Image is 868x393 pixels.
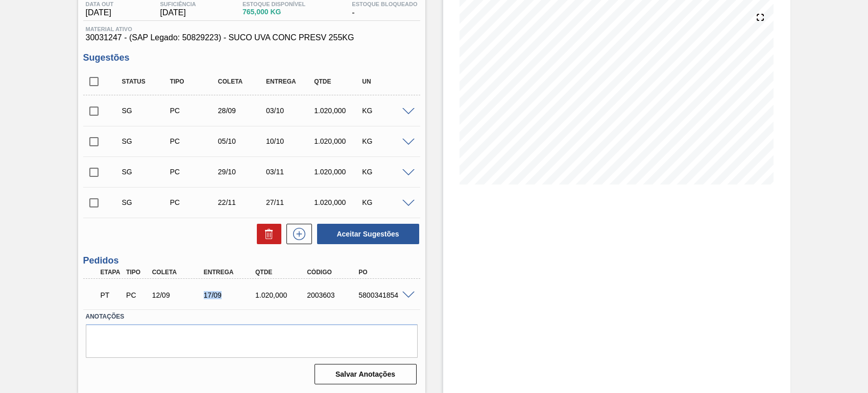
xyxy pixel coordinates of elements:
div: Nova sugestão [281,224,312,244]
span: Estoque Disponível [243,1,305,7]
button: Salvar Anotações [315,364,417,384]
div: 1.020,000 [311,198,365,206]
div: Pedido de Compra [167,198,221,206]
span: Suficiência [160,1,196,7]
div: Excluir Sugestões [252,224,281,244]
div: 28/09/2025 [215,107,269,115]
div: KG [359,107,413,115]
span: 30031247 - (SAP Legado: 50829223) - SUCO UVA CONC PRESV 255KG [86,33,418,42]
div: 1.020,000 [311,137,365,145]
div: 1.020,000 [253,291,310,299]
div: 03/10/2025 [263,107,317,115]
div: 29/10/2025 [215,168,269,176]
div: Pedido em Trânsito [98,284,124,306]
div: Pedido de Compra [167,137,221,145]
div: 10/10/2025 [263,137,317,145]
h3: Pedidos [83,255,420,266]
button: Aceitar Sugestões [317,224,419,244]
div: Sugestão Criada [119,137,173,145]
div: Tipo [167,78,221,85]
div: Entrega [201,269,258,276]
div: Qtde [253,269,310,276]
div: 17/09/2025 [201,291,258,299]
span: Material ativo [86,26,418,32]
span: Data out [86,1,114,7]
label: Anotações [86,309,418,324]
div: 2003603 [304,291,361,299]
div: 1.020,000 [311,107,365,115]
div: - [349,1,420,17]
span: [DATE] [160,8,196,17]
span: [DATE] [86,8,114,17]
div: 1.020,000 [311,168,365,176]
div: Pedido de Compra [167,107,221,115]
div: 5800341854 [356,291,413,299]
div: KG [359,168,413,176]
span: 765,000 KG [243,8,305,16]
div: Etapa [98,269,124,276]
div: Entrega [263,78,317,85]
div: Código [304,269,361,276]
div: Tipo [124,269,150,276]
div: KG [359,198,413,206]
div: 12/09/2025 [150,291,207,299]
div: Coleta [215,78,269,85]
div: Qtde [311,78,365,85]
div: KG [359,137,413,145]
div: 03/11/2025 [263,168,317,176]
div: Pedido de Compra [124,291,150,299]
span: Estoque Bloqueado [352,1,417,7]
div: PO [356,269,413,276]
div: 05/10/2025 [215,137,269,145]
div: Coleta [150,269,207,276]
p: PT [101,291,122,299]
div: Pedido de Compra [167,168,221,176]
div: Status [119,78,173,85]
div: UN [359,78,413,85]
h3: Sugestões [83,53,420,63]
div: 22/11/2025 [215,198,269,206]
div: Aceitar Sugestões [312,223,420,245]
div: Sugestão Criada [119,107,173,115]
div: 27/11/2025 [263,198,317,206]
div: Sugestão Criada [119,198,173,206]
div: Sugestão Criada [119,168,173,176]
